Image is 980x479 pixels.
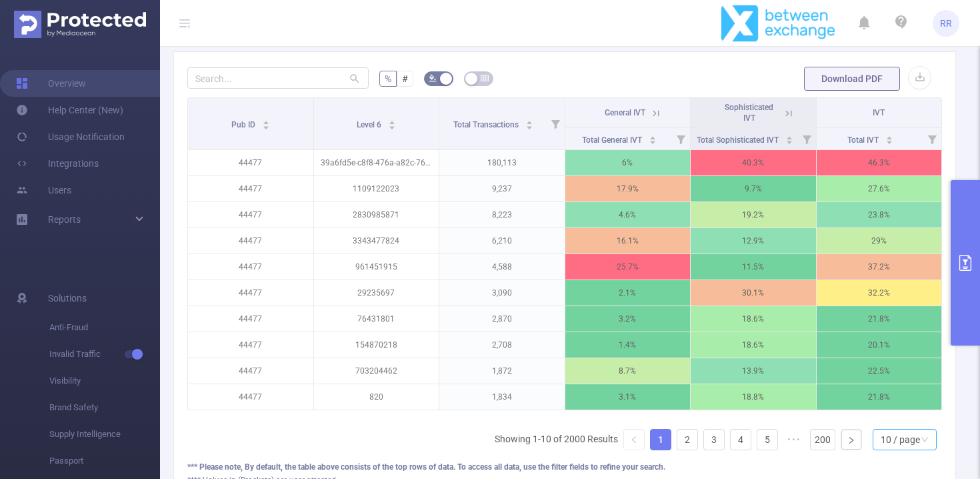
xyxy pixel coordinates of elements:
p: 19.2% [691,202,816,227]
i: Filter menu [923,128,941,149]
li: Next Page [841,429,862,450]
p: 11.5% [691,254,816,280]
span: Total Transactions [453,120,521,129]
a: 4 [731,430,751,450]
p: 8.7% [565,358,691,384]
p: 25.7% [565,254,691,280]
p: 44477 [188,280,313,306]
i: icon: caret-up [886,134,893,138]
p: 3.1% [565,384,691,410]
p: 3,090 [439,280,565,306]
p: 9,237 [439,176,565,201]
span: Supply Intelligence [49,421,160,448]
p: 44477 [188,202,313,227]
p: 6% [565,150,691,175]
p: 820 [314,384,439,410]
div: Sort [649,134,657,142]
li: 2 [677,429,698,450]
i: icon: caret-up [526,119,533,123]
i: icon: caret-up [388,119,395,123]
p: 44477 [188,306,313,332]
i: Filter menu [546,98,565,149]
i: icon: caret-down [388,124,395,128]
li: 5 [757,429,778,450]
a: Overview [16,70,86,97]
span: % [385,73,391,84]
span: Solutions [48,285,87,312]
p: 20.1% [817,332,942,358]
input: Search... [187,67,369,89]
button: Download PDF [804,67,900,91]
p: 40.3% [691,150,816,175]
i: Filter menu [797,128,816,149]
p: 27.6% [817,176,942,201]
i: icon: caret-up [785,134,793,138]
div: 10 / page [881,430,920,450]
img: Protected Media [14,11,146,38]
p: 22.5% [817,358,942,384]
p: 30.1% [691,280,816,306]
p: 2.1% [565,280,691,306]
p: 1,872 [439,358,565,384]
li: Next 5 Pages [783,429,805,450]
a: Integrations [16,150,99,177]
p: 1,834 [439,384,565,410]
a: 2 [677,430,697,450]
i: icon: caret-down [886,139,893,143]
p: 6,210 [439,228,565,254]
p: 3343477824 [314,228,439,254]
i: icon: bg-colors [429,74,437,82]
span: Reports [48,214,81,225]
a: 200 [811,430,835,450]
span: IVT [873,108,885,117]
i: icon: right [847,436,855,444]
i: icon: caret-down [526,124,533,128]
span: RR [940,10,952,37]
p: 44477 [188,176,313,201]
span: Visibility [49,368,160,394]
p: 44477 [188,150,313,175]
i: icon: table [481,74,489,82]
i: icon: down [921,436,929,445]
a: Reports [48,206,81,233]
a: Users [16,177,71,203]
span: Level 6 [357,120,383,129]
li: 1 [650,429,671,450]
p: 18.6% [691,306,816,332]
p: 18.6% [691,332,816,358]
p: 76431801 [314,306,439,332]
p: 4.6% [565,202,691,227]
div: Sort [525,119,533,127]
p: 17.9% [565,176,691,201]
a: 1 [651,430,671,450]
p: 21.8% [817,306,942,332]
li: Previous Page [623,429,645,450]
i: icon: caret-down [649,139,656,143]
p: 2,870 [439,306,565,332]
p: 29% [817,228,942,254]
p: 12.9% [691,228,816,254]
p: 32.2% [817,280,942,306]
p: 154870218 [314,332,439,358]
p: 1.4% [565,332,691,358]
p: 44477 [188,254,313,280]
li: 4 [730,429,751,450]
p: 2830985871 [314,202,439,227]
p: 703204462 [314,358,439,384]
p: 44477 [188,228,313,254]
span: Total IVT [847,135,881,145]
a: 3 [704,430,724,450]
i: icon: caret-down [262,124,269,128]
p: 180,113 [439,150,565,175]
p: 9.7% [691,176,816,201]
div: Sort [388,119,396,127]
span: Anti-Fraud [49,314,160,341]
p: 29235697 [314,280,439,306]
p: 1109122023 [314,176,439,201]
i: Filter menu [671,128,690,149]
a: 5 [757,430,777,450]
div: Sort [885,134,893,142]
p: 961451915 [314,254,439,280]
span: Total General IVT [582,135,644,145]
div: Sort [262,119,270,127]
